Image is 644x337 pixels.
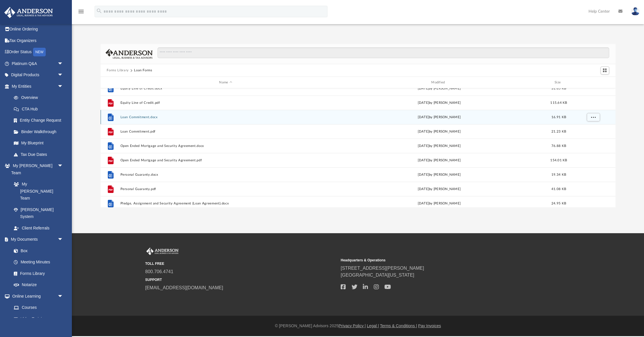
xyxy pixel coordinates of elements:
[57,234,69,246] span: arrow_drop_down
[8,222,69,234] a: Client Referrals
[57,58,69,70] span: arrow_drop_down
[551,173,566,176] span: 19.34 KB
[380,323,417,328] a: Terms & Conditions |
[57,290,69,302] span: arrow_drop_down
[145,269,173,274] a: 800.706.4741
[8,313,66,325] a: Video Training
[551,187,566,191] span: 41.08 KB
[334,158,545,163] div: [DATE] by [PERSON_NAME]
[4,160,69,179] a: My [PERSON_NAME] Teamarrow_drop_down
[4,35,72,46] a: Tax Organizers
[107,68,129,73] button: Forms Library
[8,302,69,313] a: Courses
[551,202,566,205] span: 24.95 KB
[550,101,567,104] span: 115.64 KB
[96,8,102,14] i: search
[120,173,331,177] button: Personal Guaranty.docx
[3,7,55,18] img: Anderson Advisors Platinum Portal
[72,323,644,329] div: © [PERSON_NAME] Advisors 2025
[586,99,600,107] button: More options
[8,103,72,115] a: CTA Hub
[551,87,566,90] span: 31.65 KB
[586,113,600,122] button: More options
[586,185,600,194] button: More options
[550,159,567,162] span: 154.01 KB
[551,130,566,133] span: 21.23 KB
[334,172,545,177] div: [DATE] by [PERSON_NAME]
[4,81,72,92] a: My Entitiesarrow_drop_down
[586,84,600,93] button: More options
[334,100,545,106] div: [DATE] by [PERSON_NAME]
[341,258,532,263] small: Headquarters & Operations
[8,126,72,137] a: Binder Walkthrough
[8,256,69,268] a: Meeting Minutes
[367,323,379,328] a: Legal |
[547,80,570,85] div: Size
[8,137,69,149] a: My Blueprint
[8,92,72,104] a: Overview
[334,143,545,149] div: [DATE] by [PERSON_NAME]
[145,285,223,290] a: [EMAIL_ADDRESS][DOMAIN_NAME]
[120,130,331,133] button: Loan Commitment.pdf
[341,273,414,277] a: [GEOGRAPHIC_DATA][US_STATE]
[339,323,366,328] a: Privacy Policy |
[120,101,331,105] button: Equity Line of Credit.pdf
[586,199,600,208] button: More options
[103,80,117,85] div: id
[57,81,69,92] span: arrow_drop_down
[601,66,609,74] button: Switch to Grid View
[4,58,72,69] a: Platinum Q&Aarrow_drop_down
[120,158,331,162] button: Open Ended Mortgage and Security Agreement.pdf
[158,47,609,58] input: Search files and folders
[573,80,613,85] div: id
[120,187,331,191] button: Personal Guaranty.pdf
[120,144,331,148] button: Open Ended Mortgage and Security Agreement.docx
[145,277,337,282] small: SUPPORT
[145,248,180,255] img: Anderson Advisors Platinum Portal
[8,268,66,279] a: Forms Library
[333,80,545,85] div: Modified
[4,69,72,81] a: Digital Productsarrow_drop_down
[78,8,85,15] i: menu
[334,187,545,192] div: [DATE] by [PERSON_NAME]
[78,11,85,15] a: menu
[8,204,69,222] a: [PERSON_NAME] System
[33,48,46,56] div: NEW
[120,202,331,205] button: Pledge, Assignment and Security Agreement (Loan Agreement).docx
[57,69,69,81] span: arrow_drop_down
[145,261,337,266] small: TOLL FREE
[4,234,69,245] a: My Documentsarrow_drop_down
[120,115,331,119] button: Loan Commitment.docx
[631,7,640,16] img: User Pic
[586,142,600,150] button: More options
[8,149,72,160] a: Tax Due Dates
[120,87,331,90] button: Equity Line of Credit.docx
[334,201,545,206] div: [DATE] by [PERSON_NAME]
[101,88,616,208] div: grid
[134,68,152,73] button: Loan Forms
[586,156,600,165] button: More options
[8,179,66,204] a: My [PERSON_NAME] Team
[4,24,72,35] a: Online Ordering
[334,86,545,91] div: [DATE] by [PERSON_NAME]
[4,46,72,58] a: Order StatusNEW
[120,80,331,85] div: Name
[551,144,566,148] span: 76.88 KB
[551,116,566,119] span: 16.91 KB
[8,279,69,291] a: Notarize
[341,266,424,271] a: [STREET_ADDRESS][PERSON_NAME]
[334,129,545,134] div: [DATE] by [PERSON_NAME]
[586,171,600,179] button: More options
[334,115,545,120] div: [DATE] by [PERSON_NAME]
[8,115,72,126] a: Entity Change Request
[4,290,69,302] a: Online Learningarrow_drop_down
[8,245,66,256] a: Box
[57,160,69,172] span: arrow_drop_down
[586,127,600,136] button: More options
[418,323,441,328] a: Pay Invoices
